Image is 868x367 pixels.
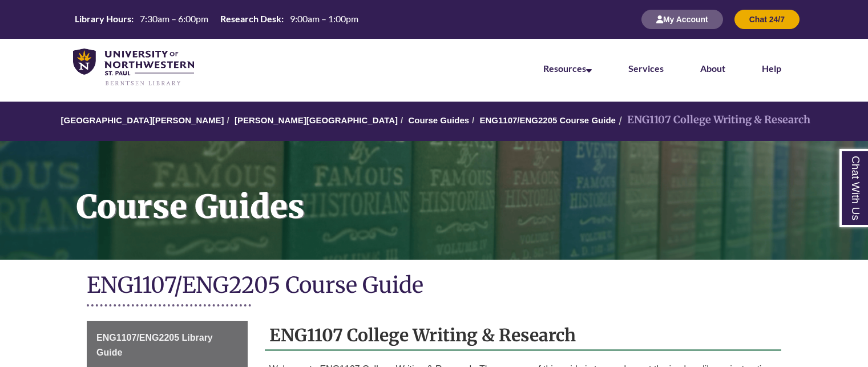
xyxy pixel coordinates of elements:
[700,63,725,74] a: About
[73,49,194,87] img: UNWSP Library Logo
[641,14,723,24] a: My Account
[628,63,664,74] a: Services
[70,13,363,25] table: Hours Today
[762,63,781,74] a: Help
[290,13,358,24] span: 9:00am – 1:00pm
[64,141,868,245] h1: Course Guides
[70,13,363,26] a: Hours Today
[265,321,781,351] h2: ENG1107 College Writing & Research
[616,112,810,128] li: ENG1107 College Writing & Research
[235,115,398,125] a: [PERSON_NAME][GEOGRAPHIC_DATA]
[140,13,208,24] span: 7:30am – 6:00pm
[641,10,723,29] button: My Account
[734,14,800,24] a: Chat 24/7
[87,271,781,301] h1: ENG1107/ENG2205 Course Guide
[60,115,224,125] a: [GEOGRAPHIC_DATA][PERSON_NAME]
[734,10,800,29] button: Chat 24/7
[96,333,213,357] span: ENG1107/ENG2205 Library Guide
[70,13,135,25] th: Library Hours:
[216,13,285,25] th: Research Desk:
[479,115,615,125] a: ENG1107/ENG2205 Course Guide
[543,63,592,74] a: Resources
[408,115,469,125] a: Course Guides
